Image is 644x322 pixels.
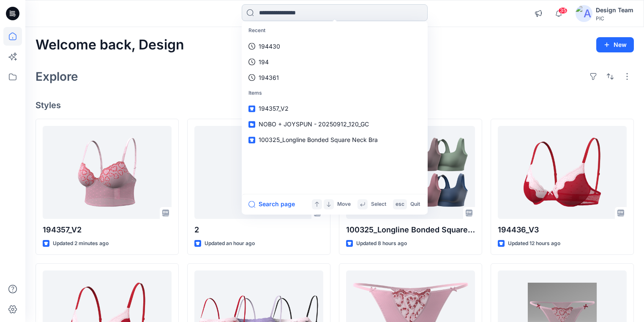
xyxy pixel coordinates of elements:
img: avatar [576,5,592,22]
p: Updated an hour ago [205,239,255,248]
span: NOBO + JOYSPUN - 20250912_120_GC [259,121,369,128]
p: Move [337,200,351,209]
a: 194436_V3 [498,126,627,219]
h2: Welcome back, Design [35,37,184,53]
span: 35 [558,7,568,14]
p: Updated 12 hours ago [508,239,560,248]
p: Quit [410,200,420,209]
a: 100325_Longline Bonded Square Neck Bra [243,132,426,148]
a: 194430 [243,38,426,54]
div: Design Team [596,5,633,15]
p: 194430 [259,42,280,51]
p: Items [243,85,426,101]
p: 194361 [259,73,279,82]
p: 194357_V2 [43,224,172,236]
p: 100325_Longline Bonded Square Neck Bra [346,224,475,236]
p: Updated 8 hours ago [356,239,407,248]
a: NOBO + JOYSPUN - 20250912_120_GC [243,117,426,132]
a: 194361 [243,70,426,85]
p: 2 [194,224,323,236]
span: 100325_Longline Bonded Square Neck Bra [259,136,378,144]
p: Select [371,200,386,209]
p: 194 [259,57,269,66]
a: 194357_V2 [243,101,426,117]
p: esc [396,200,404,209]
a: 2 [194,126,323,219]
button: New [596,37,634,52]
a: 194 [243,54,426,70]
h2: Explore [35,70,78,83]
span: 194357_V2 [259,105,289,112]
p: Updated 2 minutes ago [53,239,109,248]
p: Recent [243,23,426,38]
h4: Styles [35,100,634,110]
p: 194436_V3 [498,224,627,236]
button: Search page [248,199,295,209]
div: PIC [596,15,633,22]
a: 194357_V2 [43,126,172,219]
